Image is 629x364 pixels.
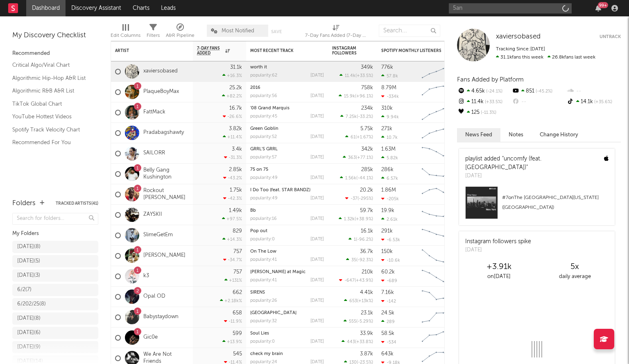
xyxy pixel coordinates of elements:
[351,258,356,262] span: 35
[310,217,324,221] div: [DATE]
[381,237,400,242] div: -6.53k
[12,327,98,339] a: [DATE](6)
[250,94,277,98] div: popularity: 56
[250,249,276,254] a: On The Low
[465,246,531,254] div: [DATE]
[224,319,242,324] div: -11.9 %
[305,31,367,41] div: 7-Day Fans Added (7-Day Fans Added)
[358,115,372,119] span: -33.2 %
[461,262,537,272] div: +3.91k
[345,74,355,78] span: 11.4k
[339,93,373,99] div: ( )
[250,147,324,151] div: GRRL'S GRRL
[310,135,324,139] div: [DATE]
[250,270,324,274] div: Alice at Magic
[356,340,372,344] span: +33.8 %
[233,351,242,357] div: 545
[12,199,36,208] div: Folders
[595,5,601,11] button: 99+
[250,106,324,111] div: '08 Grand Marquis
[356,278,372,283] span: +43.9 %
[250,278,277,283] div: popularity: 41
[537,262,613,272] div: 5 x
[418,61,455,82] svg: Chart title
[351,135,355,140] span: 61
[12,31,98,41] div: My Discovery Checklist
[465,155,598,172] div: playlist added
[381,65,393,70] div: 776k
[381,147,396,152] div: 1.63M
[223,175,242,181] div: -43.2 %
[465,156,541,170] a: "uncomfy (feat. [GEOGRAPHIC_DATA])"
[232,147,242,152] div: 3.4k
[418,102,455,123] svg: Chart title
[361,106,373,111] div: 234k
[12,241,98,253] a: [DATE](8)
[381,258,400,263] div: -10.6k
[339,216,373,222] div: ( )
[381,85,396,90] div: 8.79M
[250,48,312,53] div: Most Recent Track
[143,252,186,259] a: [PERSON_NAME]
[229,106,242,111] div: 16.7k
[12,284,98,296] a: 6/2(7)
[143,211,162,218] a: ZAYSKII
[496,55,543,60] span: 31.1k fans this week
[143,109,165,116] a: FattMack
[457,107,511,118] div: 125
[111,20,140,44] div: Edit Columns
[381,188,396,193] div: 1.86M
[250,188,324,192] div: I Do Too (feat. STAR BANDZ)
[230,188,242,193] div: 1.75k
[222,216,242,222] div: +97.5 %
[12,74,90,83] a: Algorithmic Hip-Hop A&R List
[250,114,277,119] div: popularity: 45
[357,258,372,262] span: -92.3 %
[566,97,621,107] div: 14.1k
[250,127,324,131] div: Green Goblin
[361,167,373,172] div: 285k
[496,33,541,40] span: xaviersobased
[465,172,598,180] div: [DATE]
[381,228,393,234] div: 291k
[344,319,373,324] div: ( )
[111,31,140,41] div: Edit Columns
[250,229,267,233] a: Pop out
[12,312,98,325] a: [DATE](8)
[143,167,189,181] a: Belly Gang Kushington
[346,257,373,262] div: ( )
[222,237,242,242] div: +14.3 %
[381,167,394,172] div: 286k
[17,285,32,295] div: 6/2 ( 7 )
[361,228,373,234] div: 16.1k
[511,86,566,97] div: 851
[305,20,367,44] div: 7-Day Fans Added (7-Day Fans Added)
[357,135,372,140] span: +1.67 %
[345,176,356,181] span: 1.56k
[496,47,545,52] span: Tracking Since: [DATE]
[339,73,373,78] div: ( )
[484,100,502,104] span: +33.5 %
[56,201,98,206] button: Tracked Artists(41)
[250,135,277,139] div: popularity: 52
[223,134,242,140] div: +11.4 %
[381,73,398,79] div: 57.8k
[381,208,394,213] div: 19.9k
[381,290,394,295] div: 7.16k
[418,266,455,287] svg: Chart title
[17,271,40,280] div: [DATE] ( 3 )
[356,94,372,99] span: +96.1 %
[344,94,355,99] span: 15.9k
[147,20,160,44] div: Filters
[229,167,242,172] div: 2.85k
[223,257,242,262] div: -34.7 %
[348,156,356,160] span: 363
[534,89,552,94] span: -45.2 %
[233,310,242,316] div: 658
[381,106,393,111] div: 310k
[223,196,242,201] div: -42.3 %
[250,127,278,131] a: Green Goblin
[12,229,98,239] div: My Folders
[480,111,496,115] span: -11.3 %
[12,138,90,147] a: Recommended For You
